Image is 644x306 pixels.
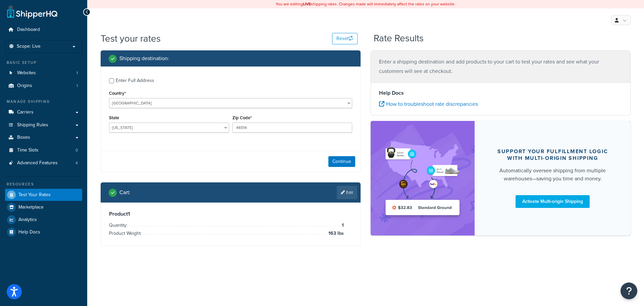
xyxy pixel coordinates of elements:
h4: Help Docs [379,89,622,97]
span: Marketplace [18,205,44,210]
div: Basic Setup [5,60,82,65]
span: Dashboard [17,27,40,33]
button: Continue [328,156,355,167]
span: Time Slots [17,147,39,153]
span: Product Weight: [109,230,143,237]
a: Websites1 [5,67,82,79]
span: 1 [76,83,78,89]
h2: Rate Results [374,33,424,44]
span: Boxes [17,135,30,140]
a: Advanced Features4 [5,157,82,169]
div: Support your fulfillment logic with Multi-origin shipping [491,148,614,162]
h1: Test your rates [101,32,161,45]
a: Time Slots0 [5,144,82,157]
a: Edit [337,186,357,199]
a: Analytics [5,214,82,226]
div: Resources [5,181,82,187]
a: Dashboard [5,24,82,36]
li: Origins [5,80,82,92]
span: 4 [75,160,78,166]
span: 1 [340,221,344,229]
span: Analytics [18,217,37,223]
div: Automatically oversee shipping from multiple warehouses—saving you time and money. [491,167,614,183]
h3: Product 1 [109,211,352,217]
h2: Shipping destination : [119,55,169,61]
label: Zip Code* [232,115,252,120]
input: Enter Full Address [109,78,114,83]
span: Test Your Rates [18,192,51,198]
span: Scope: Live [17,44,41,49]
button: Reset [332,33,358,44]
h2: Cart : [119,189,130,195]
a: Origins1 [5,80,82,92]
b: LIVE [303,1,311,7]
a: Boxes [5,131,82,144]
li: Time Slots [5,144,82,157]
li: Websites [5,67,82,79]
a: Activate Multi-origin Shipping [516,195,590,208]
a: Shipping Rules [5,119,82,131]
span: Websites [17,70,36,76]
span: Carriers [17,110,34,115]
span: 0 [75,147,78,153]
label: Country* [109,91,126,96]
span: Shipping Rules [17,122,48,128]
button: Open Resource Center [621,282,637,299]
span: Help Docs [18,229,40,235]
span: 163 lbs [327,229,344,237]
a: Carriers [5,106,82,119]
a: How to troubleshoot rate discrepancies [379,100,478,108]
a: Test Your Rates [5,189,82,201]
div: Manage Shipping [5,99,82,104]
img: feature-image-multi-779b37daa2fb478c5b534a03f0c357f902ad2e054c7db8ba6a19ddeff452a1b8.png [381,131,465,225]
a: Help Docs [5,226,82,238]
div: Enter Full Address [116,76,154,85]
span: Advanced Features [17,160,58,166]
a: Marketplace [5,201,82,213]
span: Quantity: [109,222,129,229]
span: 1 [76,70,78,76]
p: Enter a shipping destination and add products to your cart to test your rates and see what your c... [379,57,622,76]
li: Advanced Features [5,157,82,169]
span: Origins [17,83,32,89]
label: State [109,115,119,120]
